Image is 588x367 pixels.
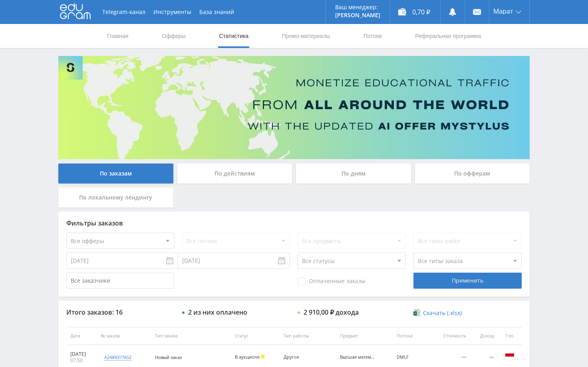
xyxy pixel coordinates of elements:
a: Скачать (.xlsx) [413,309,461,317]
th: Стоимость [431,327,470,345]
div: По заказам [58,164,173,183]
span: В аукционе [235,354,260,360]
a: Офферы [161,24,187,48]
span: Оплаченные заказы [298,277,366,285]
a: Главная [106,24,129,48]
p: [PERSON_NAME] [335,12,380,18]
span: Марат [493,8,513,14]
th: Гео [498,327,522,345]
a: Статистика [218,24,249,48]
div: [DATE] [70,351,93,357]
div: По действиям [177,164,292,183]
div: По локальному лендингу [58,187,173,207]
div: 2 из них оплачено [188,309,247,316]
a: Потоки [363,24,383,48]
div: 2 910,00 ₽ дохода [304,309,359,316]
div: Другое [284,355,320,360]
input: Все заказчики [66,273,174,289]
th: Тип работы [280,327,336,345]
th: Потоки [393,327,431,345]
img: xlsx [413,309,420,317]
th: Предмет [336,327,392,345]
th: Доход [470,327,498,345]
div: По офферам [415,164,530,183]
div: Применить [413,273,521,289]
p: Ваш менеджер: [335,4,380,10]
div: Высшая математика [340,355,376,360]
span: Скачать (.xlsx) [423,310,462,316]
a: Реферальная программа [414,24,482,48]
div: По дням [296,164,411,183]
span: Холд [261,355,265,359]
th: Статус [231,327,280,345]
div: a24#9377652 [104,354,131,361]
div: Итого заказов: 16 [66,309,174,316]
img: Banner [58,56,530,159]
th: Тип заказа [151,327,231,345]
div: Фильтры заказов [66,219,522,227]
th: № заказа [97,327,151,345]
div: 07:50 [70,357,93,364]
a: Промо-материалы [281,24,331,48]
div: DMLF [397,355,427,360]
th: Дата [66,327,97,345]
img: idn.png [505,352,514,361]
span: Новый заказ [155,354,182,360]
